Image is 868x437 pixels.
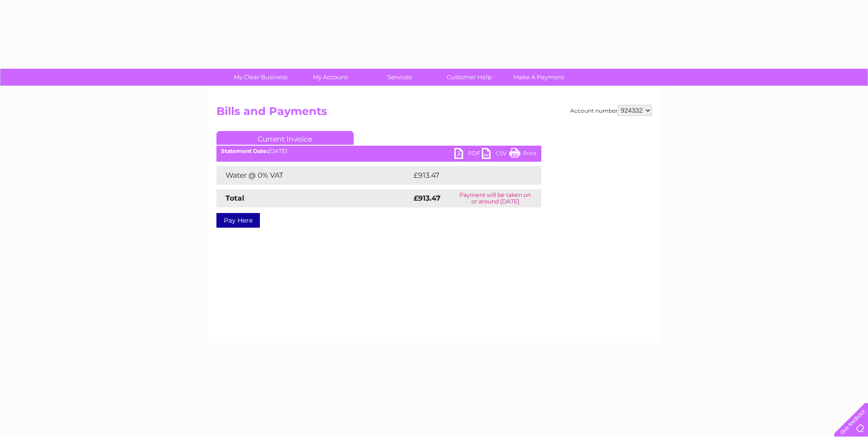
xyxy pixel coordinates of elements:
[216,213,260,228] a: Pay Here
[223,69,298,86] a: My Clear Business
[509,148,537,161] a: Print
[226,194,244,202] strong: Total
[414,194,441,202] strong: £913.47
[216,166,411,185] td: Water @ 0% VAT
[431,69,507,86] a: Customer Help
[216,105,652,122] h2: Bills and Payments
[292,69,368,86] a: My Account
[221,147,268,154] b: Statement Date:
[454,148,482,161] a: PDF
[411,166,524,185] td: £913.47
[449,189,541,208] td: Payment will be taken on or around [DATE]
[482,148,509,161] a: CSV
[570,105,652,116] div: Account number
[501,69,577,86] a: Make A Payment
[216,131,354,145] a: Current Invoice
[362,69,437,86] a: Services
[216,148,541,154] div: [DATE]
